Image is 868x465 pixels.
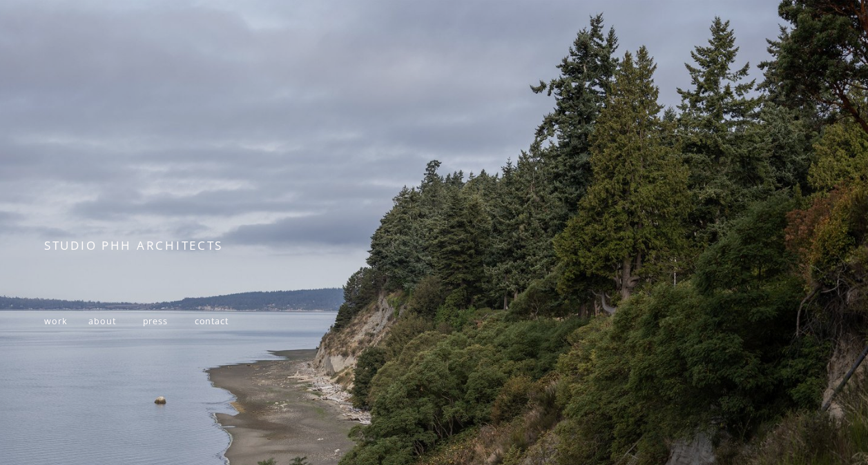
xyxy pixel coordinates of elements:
a: about [88,315,115,327]
a: press [143,315,168,327]
a: contact [195,315,229,327]
span: STUDIO PHH ARCHITECTS [44,237,223,253]
a: work [44,315,68,327]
